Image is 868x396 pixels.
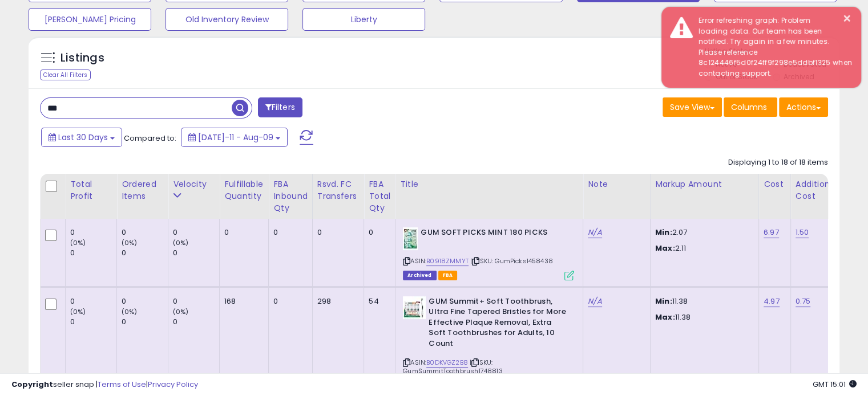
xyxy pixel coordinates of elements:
[70,178,112,202] div: Total Profit
[764,227,779,238] a: 6.97
[429,296,567,352] b: GUM Summit+ Soft Toothbrush, Ultra Fine Tapered Bristles for More Effective Plaque Removal, Extra...
[173,248,219,258] div: 0
[198,132,273,143] span: [DATE]-11 - Aug-09
[41,128,122,147] button: Last 30 Days
[655,227,750,238] p: 2.07
[173,227,219,238] div: 0
[122,227,168,238] div: 0
[655,312,675,322] strong: Max:
[70,227,116,238] div: 0
[421,227,559,241] b: GUM SOFT PICKS MINT 180 PICKS
[70,307,86,316] small: (0%)
[224,227,260,238] div: 0
[470,256,553,266] span: | SKU: GumPicks1458438
[588,227,601,238] a: N/A
[58,132,108,143] span: Last 30 Days
[796,227,809,238] a: 1.50
[764,178,786,190] div: Cost
[426,256,469,266] a: B0918ZMMYT
[224,178,264,202] div: Fulfillable Quantity
[813,379,857,390] span: 2025-09-9 15:01 GMT
[369,227,386,238] div: 0
[122,178,163,202] div: Ordered Items
[842,11,851,26] button: ×
[796,296,811,307] a: 0.75
[11,379,198,390] div: seller snap | |
[317,178,360,202] div: Rsvd. FC Transfers
[173,238,189,247] small: (0%)
[438,271,458,280] span: FBA
[98,379,146,390] a: Terms of Use
[403,227,574,279] div: ASIN:
[165,8,288,31] button: Old Inventory Review
[690,15,853,79] div: Error refreshing graph: Problem loading data. Our team has been notified. Try again in a few minu...
[403,271,436,280] span: Listings that have been deleted from Seller Central
[403,296,426,319] img: 41t3ByNCLgL._SL40_.jpg
[122,317,168,327] div: 0
[173,178,215,190] div: Velocity
[588,296,601,307] a: N/A
[796,178,837,202] div: Additional Cost
[302,8,425,31] button: Liberty
[258,97,302,117] button: Filters
[122,307,138,316] small: (0%)
[40,70,91,80] div: Clear All Filters
[273,178,308,214] div: FBA inbound Qty
[29,8,151,31] button: [PERSON_NAME] Pricing
[173,296,219,307] div: 0
[588,178,645,190] div: Note
[728,157,828,168] div: Displaying 1 to 18 of 18 items
[655,243,750,254] p: 2.11
[122,238,138,247] small: (0%)
[724,97,777,117] button: Columns
[731,101,767,113] span: Columns
[369,178,390,214] div: FBA Total Qty
[60,50,104,66] h5: Listings
[70,238,86,247] small: (0%)
[181,128,288,147] button: [DATE]-11 - Aug-09
[779,97,828,117] button: Actions
[655,178,754,190] div: Markup Amount
[70,296,116,307] div: 0
[655,296,672,307] strong: Min:
[369,296,386,307] div: 54
[11,379,53,390] strong: Copyright
[173,307,189,316] small: (0%)
[403,227,418,250] img: 41MnZCTvF5L._SL40_.jpg
[655,243,675,254] strong: Max:
[173,317,219,327] div: 0
[273,296,304,307] div: 0
[400,178,578,190] div: Title
[426,358,468,368] a: B0DKVGZ2B8
[148,379,198,390] a: Privacy Policy
[70,317,116,327] div: 0
[273,227,304,238] div: 0
[663,97,722,117] button: Save View
[655,312,750,322] p: 11.38
[124,133,176,144] span: Compared to:
[70,248,116,258] div: 0
[655,296,750,307] p: 11.38
[317,296,356,307] div: 298
[122,296,168,307] div: 0
[655,227,672,238] strong: Min:
[764,296,780,307] a: 4.97
[224,296,260,307] div: 168
[122,248,168,258] div: 0
[317,227,356,238] div: 0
